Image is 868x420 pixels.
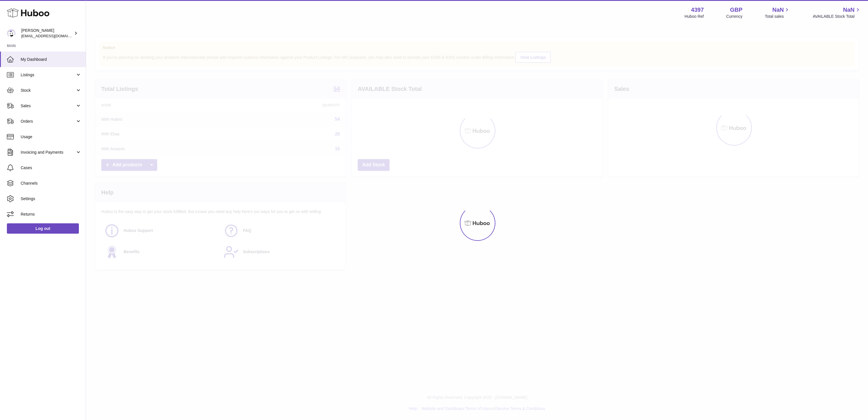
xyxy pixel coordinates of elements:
[21,119,75,124] span: Orders
[7,223,79,234] a: Log out
[21,181,81,186] span: Channels
[21,34,84,38] span: [EMAIL_ADDRESS][DOMAIN_NAME]
[21,134,81,140] span: Usage
[813,6,861,19] a: NaN AVAILABLE Stock Total
[685,14,704,19] div: Huboo Ref
[772,6,784,14] span: NaN
[730,6,742,14] strong: GBP
[21,165,81,171] span: Cases
[21,150,75,155] span: Invoicing and Payments
[21,57,81,62] span: My Dashboard
[21,28,73,39] div: [PERSON_NAME]
[691,6,704,14] strong: 4397
[21,72,75,78] span: Listings
[7,29,15,38] img: drumnnbass@gmail.com
[843,6,855,14] span: NaN
[21,103,75,109] span: Sales
[21,88,75,93] span: Stock
[21,212,81,217] span: Returns
[765,6,790,19] a: NaN Total sales
[726,14,743,19] div: Currency
[813,14,861,19] span: AVAILABLE Stock Total
[765,14,790,19] span: Total sales
[21,196,81,202] span: Settings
